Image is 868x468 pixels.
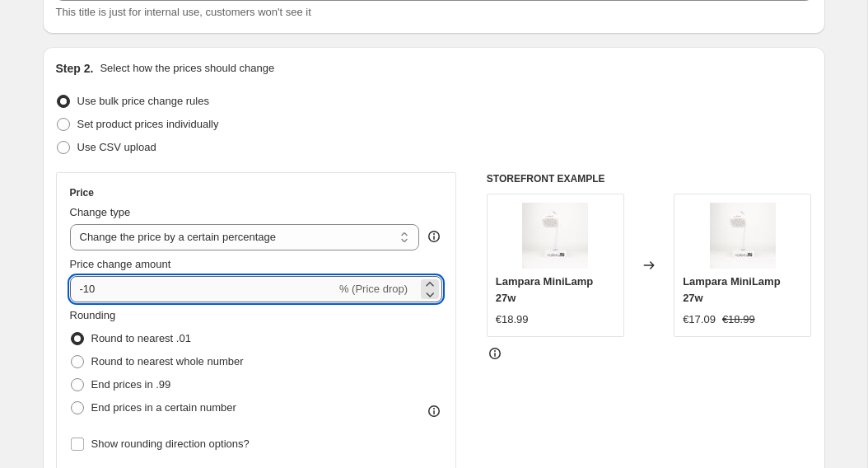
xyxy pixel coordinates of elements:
[56,6,311,18] span: This title is just for internal use, customers won't see it
[722,311,755,328] strike: €18.99
[91,438,250,450] span: Show rounding direction options?
[56,60,94,77] h2: Step 2.
[91,401,236,414] span: End prices in a certain number
[100,60,274,77] p: Select how the prices should change
[70,258,171,270] span: Price change amount
[70,186,94,199] h3: Price
[70,309,116,321] span: Rounding
[77,95,209,107] span: Use bulk price change rules
[91,355,244,367] span: Round to nearest whole number
[487,172,812,185] h6: STOREFRONT EXAMPLE
[710,203,776,269] img: A513BA1A-A8C7-43D7-8FF7-AD659EF14C0C_80x.jpg
[70,276,336,302] input: -15
[496,275,593,304] span: Lampara MiniLamp 27w
[91,378,171,391] span: End prices in .99
[77,118,219,130] span: Set product prices individually
[70,206,131,218] span: Change type
[339,283,408,295] span: % (Price drop)
[426,228,442,245] div: help
[683,275,780,304] span: Lampara MiniLamp 27w
[91,332,191,344] span: Round to nearest .01
[522,203,588,269] img: A513BA1A-A8C7-43D7-8FF7-AD659EF14C0C_80x.jpg
[683,311,716,328] div: €17.09
[77,141,156,153] span: Use CSV upload
[496,311,529,328] div: €18.99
